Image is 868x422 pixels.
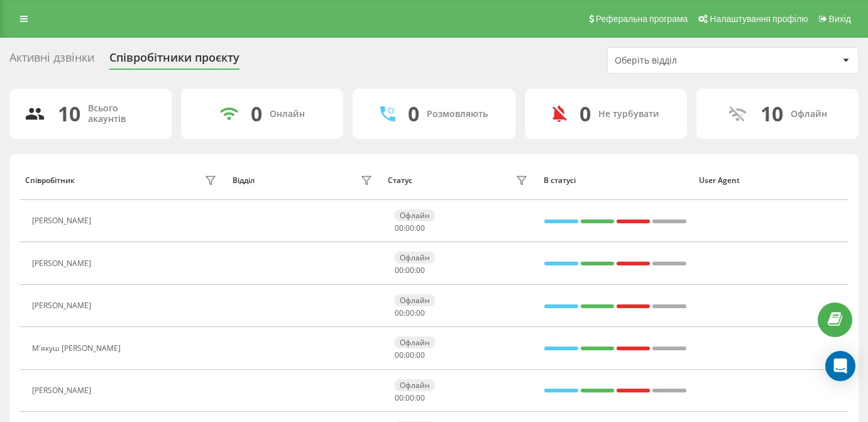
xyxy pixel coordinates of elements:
div: Оберіть відділ [615,55,765,66]
span: 00 [405,223,414,233]
span: 00 [395,308,404,318]
span: 00 [416,392,425,403]
div: [PERSON_NAME] [32,386,94,395]
div: [PERSON_NAME] [32,216,94,225]
span: 00 [405,392,414,403]
span: 00 [395,350,404,360]
div: Офлайн [395,336,435,348]
div: М'якуш [PERSON_NAME] [32,344,124,353]
div: User Agent [699,176,842,185]
div: Відділ [233,176,255,185]
span: 00 [405,265,414,275]
div: Не турбувати [598,109,659,119]
div: Статус [388,176,412,185]
div: 10 [58,102,80,126]
div: Розмовляють [427,109,488,119]
div: Open Intercom Messenger [825,351,855,381]
div: Співробітник [25,176,75,185]
div: Офлайн [395,209,435,221]
div: : : [395,224,425,233]
div: Активні дзвінки [9,51,94,70]
div: : : [395,309,425,318]
div: : : [395,351,425,360]
span: 00 [405,350,414,360]
div: [PERSON_NAME] [32,301,94,310]
div: : : [395,394,425,403]
div: 0 [408,102,419,126]
span: Налаштування профілю [710,14,808,24]
div: Офлайн [395,252,435,264]
span: Вихід [829,14,851,24]
span: Реферальна програма [596,14,688,24]
span: 00 [416,265,425,275]
div: Офлайн [791,109,827,119]
span: 00 [416,350,425,360]
div: 10 [761,102,783,126]
span: 00 [395,392,404,403]
div: Всього акаунтів [88,103,157,125]
span: 00 [395,223,404,233]
div: В статусі [544,176,687,185]
div: 0 [580,102,591,126]
span: 00 [416,223,425,233]
span: 00 [416,308,425,318]
span: 00 [405,308,414,318]
div: 0 [251,102,262,126]
div: Офлайн [395,294,435,306]
span: 00 [395,265,404,275]
div: Онлайн [270,109,305,119]
div: [PERSON_NAME] [32,259,94,268]
div: : : [395,266,425,275]
div: Офлайн [395,379,435,391]
div: Співробітники проєкту [109,51,239,70]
